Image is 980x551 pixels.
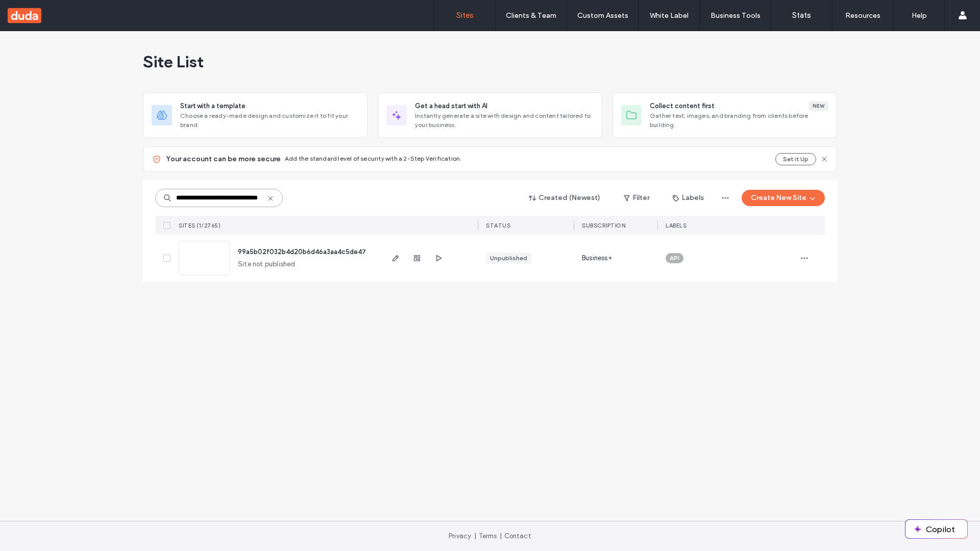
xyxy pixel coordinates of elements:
[670,254,679,263] span: API
[479,532,497,540] a: Terms
[520,190,609,206] button: Created (Newest)
[582,253,612,263] span: Business+
[612,92,837,138] div: Collect content firstNewGather text, images, and branding from clients before building.
[742,190,825,206] button: Create New Site
[238,259,296,269] span: Site not published
[506,11,556,20] label: Clients & Team
[666,222,687,229] span: LABELS
[582,222,625,229] span: SUBSCRIPTION
[378,92,602,138] div: Get a head start with AIInstantly generate a site with design and content tailored to your business.
[710,11,761,20] label: Business Tools
[500,532,502,540] span: |
[490,254,527,263] div: Unpublished
[905,520,967,538] button: Copilot
[415,101,487,111] span: Get a head start with AI
[845,11,880,20] label: Resources
[912,11,927,20] label: Help
[650,111,828,130] span: Gather text, images, and branding from clients before building.
[143,52,204,72] span: Site List
[614,190,659,206] button: Filter
[143,92,367,138] div: Start with a templateChoose a ready-made design and customize it to fit your brand.
[474,532,476,540] span: |
[577,11,628,20] label: Custom Assets
[808,102,828,111] div: New
[664,190,713,206] button: Labels
[180,101,246,111] span: Start with a template
[179,222,220,229] span: SITES (1/2765)
[775,153,816,165] button: Set it Up
[650,101,715,111] span: Collect content first
[650,11,689,20] label: White Label
[449,532,471,540] a: Privacy
[166,154,281,164] span: Your account can be more secure
[415,111,594,130] span: Instantly generate a site with design and content tailored to your business.
[504,532,531,540] a: Contact
[238,248,366,256] a: 99a5b02f032b4d20b6d46a3aa4c5de47
[486,222,510,229] span: STATUS
[180,111,359,130] span: Choose a ready-made design and customize it to fit your brand.
[456,11,474,20] label: Sites
[792,11,811,20] label: Stats
[285,155,461,162] span: Add the standard level of security with a 2-Step Verification.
